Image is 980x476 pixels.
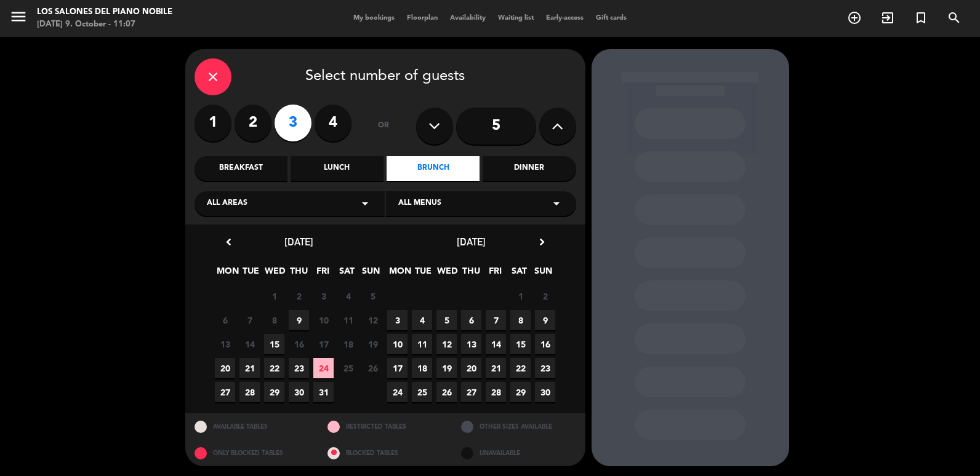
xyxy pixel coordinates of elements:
[457,236,486,248] span: [DATE]
[264,286,284,306] span: 1
[590,15,633,22] span: Gift cards
[185,440,319,466] div: ONLY BLOCKED TABLES
[389,264,409,284] span: MON
[289,286,309,306] span: 2
[337,264,357,284] span: SAT
[207,197,247,210] span: All areas
[486,310,506,330] span: 7
[510,334,531,354] span: 15
[37,18,172,31] div: [DATE] 9. October - 11:07
[387,334,408,354] span: 10
[215,334,235,354] span: 13
[222,236,235,248] i: chevron_left
[338,358,358,378] span: 25
[847,10,862,25] i: add_circle_outline
[37,6,172,18] div: Los Salones del Piano Nobile
[215,382,235,402] span: 27
[461,334,481,354] span: 13
[444,15,492,22] span: Availability
[533,264,553,284] span: SUN
[289,382,309,402] span: 30
[492,15,540,22] span: Waiting list
[264,334,284,354] span: 15
[510,286,531,306] span: 1
[483,156,576,181] div: Dinner
[313,334,334,354] span: 17
[9,7,28,30] button: menu
[364,105,404,148] div: or
[239,310,260,330] span: 7
[412,310,432,330] span: 4
[264,310,284,330] span: 8
[486,358,506,378] span: 21
[461,264,481,284] span: THU
[284,236,313,248] span: [DATE]
[289,264,309,284] span: THU
[239,334,260,354] span: 14
[947,10,962,25] i: search
[195,58,576,95] div: Select number of guests
[313,382,334,402] span: 31
[235,105,271,141] label: 2
[318,440,452,466] div: BLOCKED TABLES
[510,310,531,330] span: 8
[413,264,433,284] span: TUE
[313,286,334,306] span: 3
[264,358,284,378] span: 22
[387,382,408,402] span: 24
[461,358,481,378] span: 20
[9,7,28,26] i: menu
[536,236,548,248] i: chevron_right
[486,334,506,354] span: 14
[239,382,260,402] span: 28
[313,264,333,284] span: FRI
[289,310,309,330] span: 9
[412,334,432,354] span: 11
[452,413,585,440] div: OTHER SIZES AVAILABLE
[535,310,555,330] span: 9
[315,105,351,141] label: 4
[264,382,284,402] span: 29
[461,310,481,330] span: 6
[313,310,334,330] span: 10
[338,334,358,354] span: 18
[363,286,383,306] span: 5
[241,264,261,284] span: TUE
[338,286,358,306] span: 4
[436,310,457,330] span: 5
[363,334,383,354] span: 19
[401,15,444,22] span: Floorplan
[217,264,237,284] span: MON
[437,264,457,284] span: WED
[510,358,531,378] span: 22
[461,382,481,402] span: 27
[195,105,231,141] label: 1
[206,69,220,84] i: close
[275,105,311,141] label: 3
[398,197,441,210] span: All menus
[347,15,401,22] span: My bookings
[363,310,383,330] span: 12
[363,358,383,378] span: 26
[185,413,319,440] div: AVAILABLE TABLES
[549,196,564,211] i: arrow_drop_down
[436,358,457,378] span: 19
[358,196,372,211] i: arrow_drop_down
[239,358,260,378] span: 21
[318,413,452,440] div: RESTRICTED TABLES
[535,334,555,354] span: 16
[265,264,285,284] span: WED
[387,156,480,181] div: Brunch
[195,156,287,181] div: Breakfast
[535,382,555,402] span: 30
[412,358,432,378] span: 18
[535,286,555,306] span: 2
[215,310,235,330] span: 6
[914,10,928,25] i: turned_in_not
[289,334,309,354] span: 16
[387,310,408,330] span: 3
[289,358,309,378] span: 23
[436,334,457,354] span: 12
[291,156,384,181] div: Lunch
[510,382,531,402] span: 29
